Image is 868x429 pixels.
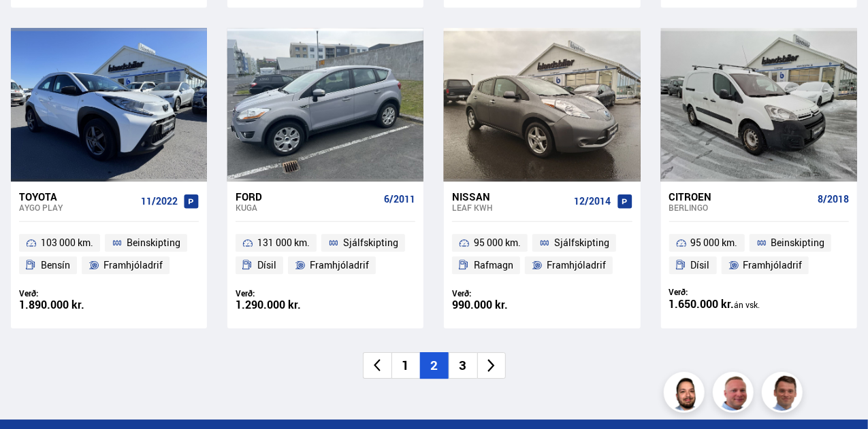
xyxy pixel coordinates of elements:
span: Dísil [257,257,276,273]
button: Opna LiveChat spjallviðmót [11,5,52,46]
span: Framhjóladrif [310,257,369,273]
span: Dísil [691,257,710,273]
span: Framhjóladrif [103,257,163,273]
div: 990.000 kr. [452,299,542,311]
div: Leaf KWH [452,203,568,212]
span: 11/2022 [141,196,178,207]
span: 8/2018 [818,194,849,205]
div: Verð: [669,287,769,297]
div: Ford [236,190,379,203]
span: 95 000 km. [691,235,738,251]
div: Nissan [452,190,568,203]
div: 1.650.000 kr. [669,298,769,311]
div: Kuga [236,203,379,212]
div: 1.290.000 kr. [236,299,325,311]
a: Citroen Berlingo 8/2018 95 000 km. Beinskipting Dísil Framhjóladrif Verð: 1.650.000 kr.án vsk. [661,182,857,328]
span: 103 000 km. [41,235,93,251]
span: Beinskipting [127,235,180,251]
div: Verð: [236,288,325,298]
img: FbJEzSuNWCJXmdc-.webp [764,374,805,415]
div: Verð: [19,288,109,298]
img: siFngHWaQ9KaOqBr.png [715,374,756,415]
span: Rafmagn [474,257,513,273]
span: án vsk. [735,299,760,310]
div: Toyota [19,190,135,203]
span: 6/2011 [384,194,415,205]
div: Berlingo [669,203,812,212]
li: 3 [449,352,477,379]
span: Sjálfskipting [554,235,609,251]
span: Sjálfskipting [343,235,398,251]
a: Ford Kuga 6/2011 131 000 km. Sjálfskipting Dísil Framhjóladrif Verð: 1.290.000 kr. [227,182,423,328]
div: Verð: [452,288,542,298]
a: Nissan Leaf KWH 12/2014 95 000 km. Sjálfskipting Rafmagn Framhjóladrif Verð: 990.000 kr. [444,182,640,328]
div: Aygo PLAY [19,203,135,212]
a: Toyota Aygo PLAY 11/2022 103 000 km. Beinskipting Bensín Framhjóladrif Verð: 1.890.000 kr. [11,182,207,328]
img: nhp88E3Fdnt1Opn2.png [666,374,707,415]
div: 1.890.000 kr. [19,299,109,311]
span: 131 000 km. [257,235,310,251]
span: Framhjóladrif [547,257,606,273]
li: 1 [391,352,420,379]
span: Bensín [41,257,70,273]
span: 12/2014 [575,196,611,207]
span: 95 000 km. [474,235,521,251]
li: 2 [420,352,449,379]
div: Citroen [669,190,812,203]
span: Framhjóladrif [743,257,802,273]
span: Beinskipting [771,235,824,251]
